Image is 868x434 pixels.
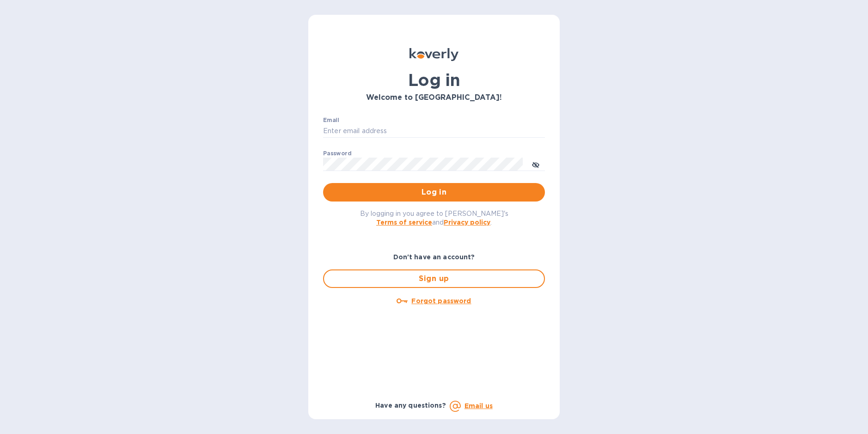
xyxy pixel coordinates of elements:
[323,117,339,123] label: Email
[323,124,545,138] input: Enter email address
[323,183,545,202] button: Log in
[411,297,471,305] u: Forgot password
[410,48,458,61] img: Koverly
[393,253,475,261] b: Don't have an account?
[323,151,351,156] label: Password
[323,269,545,288] button: Sign up
[465,402,493,410] a: Email us
[526,155,545,173] button: toggle password visibility
[376,219,432,226] a: Terms of service
[444,219,490,226] a: Privacy policy
[323,93,545,102] h3: Welcome to [GEOGRAPHIC_DATA]!
[375,402,446,409] b: Have any questions?
[331,273,537,284] span: Sign up
[330,187,538,198] span: Log in
[360,210,508,226] span: By logging in you agree to [PERSON_NAME]'s and .
[323,70,545,90] h1: Log in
